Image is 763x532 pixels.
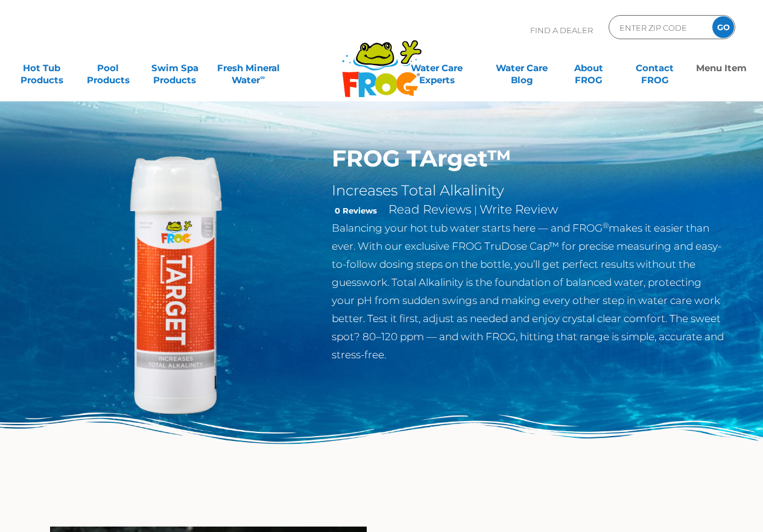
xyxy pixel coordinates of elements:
a: Write Review [480,202,558,217]
input: GO [712,16,734,38]
a: PoolProducts [78,56,138,80]
h1: FROG TArget™ [332,145,726,173]
p: Balancing your hot tub water starts here — and FROG makes it easier than ever. With our exclusive... [332,219,726,364]
h2: Increases Total Alkalinity [332,182,726,200]
a: ContactFROG [625,56,685,80]
a: Menu Item [692,56,751,80]
a: AboutFROG [559,56,618,80]
strong: 0 Reviews [335,206,377,215]
a: Fresh MineralWater∞ [212,56,286,80]
sup: ∞ [260,73,265,81]
p: Find A Dealer [530,15,593,45]
span: | [474,204,477,216]
a: Water CareExperts [389,56,485,80]
sup: ® [603,221,609,230]
img: Frog Products Logo [335,24,428,98]
a: Swim SpaProducts [145,56,204,80]
a: Water CareBlog [492,56,551,80]
img: TArget-Hot-Tub-Swim-Spa-Support-Chemicals-500x500-1.png [38,145,314,421]
a: Read Reviews [388,202,472,217]
a: Hot TubProducts [12,56,71,80]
